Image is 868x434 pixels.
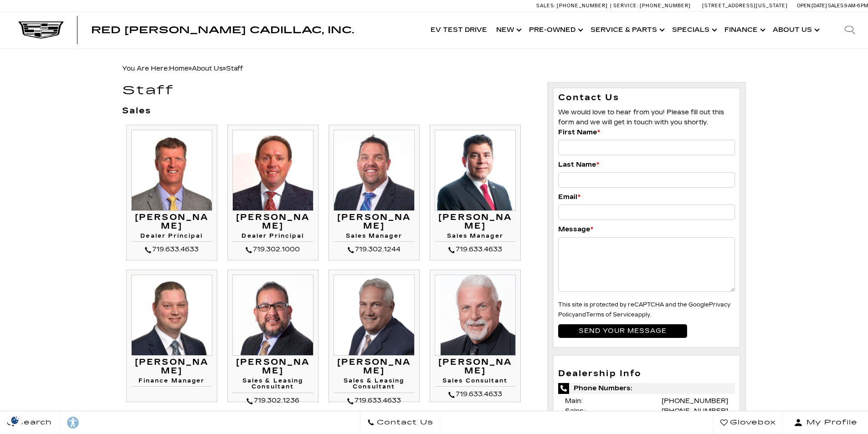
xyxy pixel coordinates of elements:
[558,128,600,138] label: First Name
[334,378,415,393] h4: Sales & Leasing Consultant
[702,3,788,9] a: [STREET_ADDRESS][US_STATE]
[662,407,728,415] a: [PHONE_NUMBER]
[122,65,243,72] span: You Are Here:
[334,358,415,376] h3: [PERSON_NAME]
[169,65,189,72] a: Home
[435,275,516,356] img: Jim Williams
[558,160,599,170] label: Last Name
[558,369,735,378] h3: Dealership Info
[728,416,776,429] span: Glovebox
[565,397,582,405] span: Main:
[131,233,212,242] h4: Dealer Principal
[558,108,724,126] span: We would love to hear from you! Please fill out this form and we will get in touch with you shortly.
[375,416,433,429] span: Contact Us
[662,397,728,405] a: [PHONE_NUMBER]
[844,3,868,9] span: 9 AM-6 PM
[435,358,516,376] h3: [PERSON_NAME]
[334,244,415,255] div: 719.302.1244
[192,65,243,72] span: »
[797,3,827,9] span: Open [DATE]
[18,21,64,39] img: Cadillac Dark Logo with Cadillac White Text
[131,358,212,376] h3: [PERSON_NAME]
[828,3,844,9] span: Sales:
[232,275,313,356] img: Gil Archuleta
[558,225,593,235] label: Message
[232,130,313,211] img: Thom Buckley
[91,25,354,36] span: Red [PERSON_NAME] Cadillac, Inc.
[768,12,822,48] a: About Us
[435,233,516,242] h4: Sales Manager
[131,275,212,356] img: Ryan Gainer
[91,26,354,35] a: Red [PERSON_NAME] Cadillac, Inc.
[334,233,415,242] h4: Sales Manager
[610,3,693,8] a: Service: [PHONE_NUMBER]
[613,3,638,9] span: Service:
[232,233,313,242] h4: Dealer Principal
[360,411,441,434] a: Contact Us
[586,12,668,48] a: Service & Parts
[713,411,783,434] a: Glovebox
[232,358,313,376] h3: [PERSON_NAME]
[668,12,720,48] a: Specials
[558,324,687,338] input: Send your message
[334,213,415,231] h3: [PERSON_NAME]
[334,395,415,406] div: 719.633.4633
[536,3,555,9] span: Sales:
[426,12,492,48] a: EV Test Drive
[122,62,746,75] div: Breadcrumbs
[565,407,585,415] span: Sales:
[5,415,26,425] section: Click to Open Cookie Consent Modal
[803,416,858,429] span: My Profile
[131,244,212,255] div: 719.633.4633
[131,213,212,231] h3: [PERSON_NAME]
[586,311,635,318] a: Terms of Service
[536,3,610,8] a: Sales: [PHONE_NUMBER]
[435,213,516,231] h3: [PERSON_NAME]
[14,416,52,429] span: Search
[232,378,313,393] h4: Sales & Leasing Consultant
[226,65,243,72] span: Staff
[558,301,730,318] a: Privacy Policy
[558,192,580,202] label: Email
[435,130,516,211] img: Matt Canales
[492,12,524,48] a: New
[640,3,691,9] span: [PHONE_NUMBER]
[557,3,608,9] span: [PHONE_NUMBER]
[558,301,730,318] small: This site is protected by reCAPTCHA and the Google and apply.
[122,107,534,116] h3: Sales
[131,378,212,387] h4: Finance Manager
[524,12,586,48] a: Pre-Owned
[334,130,415,211] img: Leif Clinard
[122,84,534,97] h1: Staff
[192,65,223,72] a: About Us
[435,389,516,400] div: 719.633.4633
[720,12,768,48] a: Finance
[558,93,735,103] h3: Contact Us
[232,244,313,255] div: 719.302.1000
[169,65,243,72] span: »
[435,244,516,255] div: 719.633.4633
[558,383,735,394] span: Phone Numbers:
[232,395,313,406] div: 719.302.1236
[334,275,415,356] img: Bruce Bettke
[5,415,26,425] img: Opt-Out Icon
[783,411,868,434] button: Open user profile menu
[435,378,516,387] h4: Sales Consultant
[131,130,212,211] img: Mike Jorgensen
[232,213,313,231] h3: [PERSON_NAME]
